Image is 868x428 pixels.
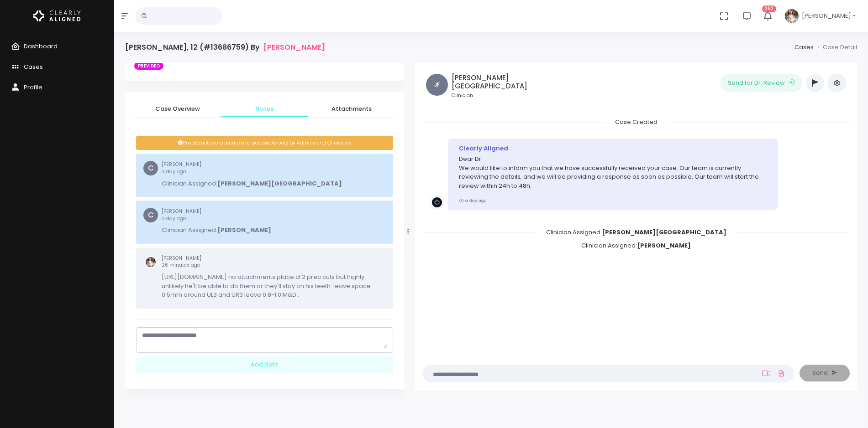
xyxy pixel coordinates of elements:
[784,8,800,24] img: Header Avatar
[24,83,42,92] span: Profile
[162,208,271,222] small: [PERSON_NAME]
[24,62,43,71] span: Cases
[762,5,776,12] span: 262
[535,225,737,239] span: Clinician Assigned:
[134,62,163,70] span: PREVIDEO
[217,226,271,234] b: [PERSON_NAME]
[162,273,386,299] p: [URL][DOMAIN_NAME] no attachments place cl 2 prec cuts but highly unlikely he'll be able to do th...
[143,161,158,175] span: C
[162,226,271,235] p: Clinician Assigned:
[459,155,767,190] p: Dear Dr. We would like to inform you that we have successfully received your case. Our team is cu...
[125,43,325,52] h4: [PERSON_NAME], 12 (#13686759) By
[637,241,691,250] b: [PERSON_NAME]
[24,42,58,51] span: Dashboard
[162,215,186,222] span: a day ago
[142,104,214,113] span: Case Overview
[452,74,559,90] h5: [PERSON_NAME][GEOGRAPHIC_DATA]
[136,356,393,373] div: Add Note
[143,208,158,222] span: C
[776,365,787,382] a: Add Files
[316,104,388,113] span: Attachments
[794,43,814,52] a: Cases
[228,104,300,113] span: Notes
[136,136,393,150] div: Private notes are secure and accessible only by Admins and Clinicians
[422,118,850,347] div: scrollable content
[33,6,81,26] img: Logo Horizontal
[217,179,342,188] b: [PERSON_NAME][GEOGRAPHIC_DATA]
[459,197,486,203] small: a day ago
[125,63,404,401] div: scrollable content
[452,92,559,99] small: Clinician
[604,115,668,129] span: Case Created
[426,74,448,96] span: JF
[162,179,342,188] p: Clinician Assigned:
[162,262,200,268] span: 26 minutes ago
[263,43,325,52] a: [PERSON_NAME]
[814,43,857,52] li: Case Detail
[760,370,772,377] a: Add Loom Video
[459,144,767,153] div: Clearly Aligned
[570,238,702,253] span: Clinician Assigned:
[802,11,851,21] span: [PERSON_NAME]
[602,228,726,237] b: [PERSON_NAME][GEOGRAPHIC_DATA]
[720,74,802,92] button: Send for Dr. Review
[162,255,386,269] small: [PERSON_NAME]
[162,168,186,175] span: a day ago
[162,161,342,175] small: [PERSON_NAME]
